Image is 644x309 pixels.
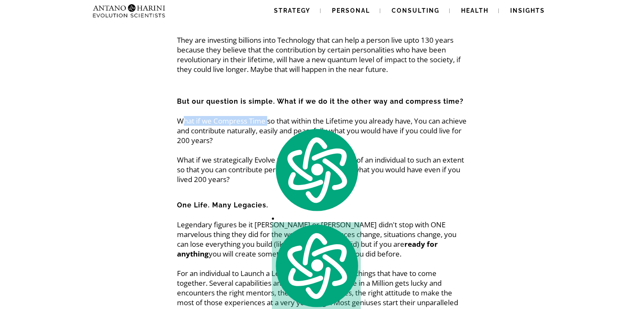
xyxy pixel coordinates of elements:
[392,7,439,14] span: Consulting
[177,239,438,259] strong: ready for anything
[272,127,361,213] img: logo.svg
[177,35,467,74] p: They are investing billions into Technology that can help a person live upto 130 years because th...
[177,106,467,184] p: What if we Compress Time so that within the Lifetime you already have, You can achieve and contri...
[177,97,467,106] h5: But our question is simple. What if we do it the other way and compress time?
[332,7,370,14] span: Personal
[510,7,545,14] span: Insights
[272,222,361,309] img: logo.svg
[461,7,489,14] span: Health
[177,190,467,210] h5: One Life. Many Legacies.
[274,7,310,14] span: Strategy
